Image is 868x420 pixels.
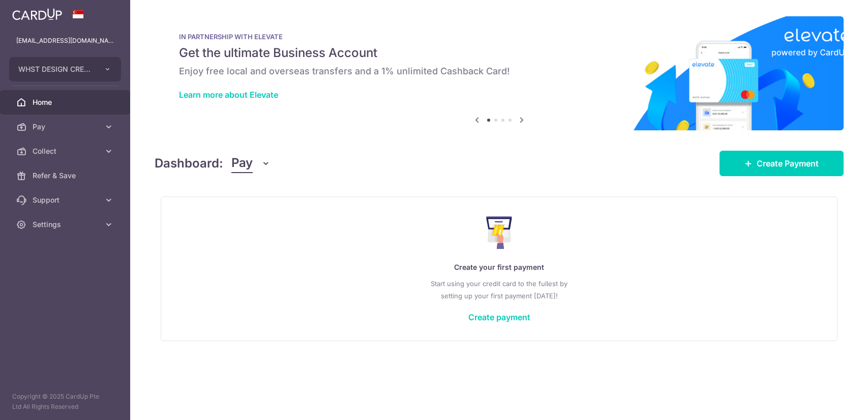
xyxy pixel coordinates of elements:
img: CardUp [12,8,62,20]
span: Home [33,97,100,107]
button: Pay [231,154,271,173]
a: Create payment [468,312,530,322]
span: Pay [33,122,100,132]
p: Create your first payment [182,261,817,273]
span: WHST DESIGN CREATIVE PTE. LTD. [18,64,94,74]
p: IN PARTNERSHIP WITH ELEVATE [179,33,819,41]
h4: Dashboard: [155,154,223,173]
span: Refer & Save [33,171,100,181]
span: Create Payment [757,157,819,170]
span: Settings [33,219,100,230]
h5: Get the ultimate Business Account [179,45,819,61]
span: Pay [231,154,253,173]
p: Start using your credit card to the fullest by setting up your first payment [DATE]! [182,277,817,302]
h6: Enjoy free local and overseas transfers and a 1% unlimited Cashback Card! [179,65,819,77]
a: Learn more about Elevate [179,90,278,100]
img: Renovation banner [155,16,844,130]
a: Create Payment [720,151,844,176]
button: WHST DESIGN CREATIVE PTE. LTD. [9,57,121,81]
p: [EMAIL_ADDRESS][DOMAIN_NAME] [16,36,114,46]
img: Make Payment [486,216,512,249]
span: Collect [33,146,100,156]
span: Support [33,195,100,205]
